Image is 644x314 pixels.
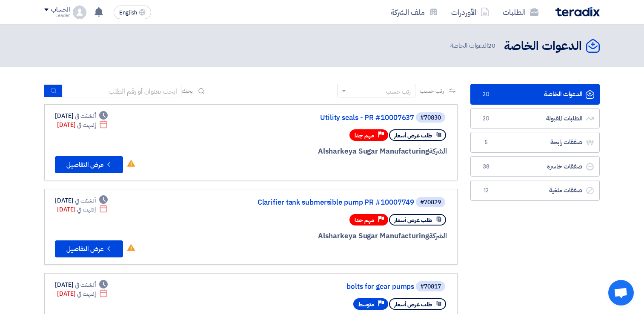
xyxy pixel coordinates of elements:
[481,163,491,171] span: 38
[55,240,123,257] button: عرض التفاصيل
[429,146,447,157] span: الشركة
[470,108,600,129] a: الطلبات المقبولة20
[55,111,108,120] div: [DATE]
[386,87,411,96] div: رتب حسب
[470,132,600,153] a: صفقات رابحة5
[57,120,108,129] div: [DATE]
[450,41,497,51] span: الدعوات الخاصة
[420,284,441,290] div: #70817
[244,114,414,122] a: Utility seals - PR #10007637
[77,289,95,298] span: إنتهت في
[358,300,374,308] span: متوسط
[244,199,414,206] a: Clarifier tank submersible pump PR #10007749
[420,86,444,95] span: رتب حسب
[44,13,69,18] div: Leader
[242,146,447,157] div: Alsharkeya Sugar Manufacturing
[119,10,137,16] span: English
[504,38,582,54] h2: الدعوات الخاصة
[57,205,108,214] div: [DATE]
[51,6,69,14] div: الحساب
[77,120,95,129] span: إنتهت في
[429,231,447,241] span: الشركة
[481,186,491,195] span: 12
[420,115,441,121] div: #70830
[114,6,151,19] button: English
[496,2,545,22] a: الطلبات
[55,280,108,289] div: [DATE]
[481,114,491,123] span: 20
[394,300,432,308] span: طلب عرض أسعار
[355,216,374,224] span: مهم جدا
[470,84,600,105] a: الدعوات الخاصة20
[394,131,432,140] span: طلب عرض أسعار
[77,205,95,214] span: إنتهت في
[481,138,491,147] span: 5
[355,131,374,140] span: مهم جدا
[73,6,86,19] img: profile_test.png
[55,196,108,205] div: [DATE]
[470,156,600,177] a: صفقات خاسرة38
[182,86,193,95] span: بحث
[63,85,182,97] input: ابحث بعنوان أو رقم الطلب
[384,2,444,22] a: ملف الشركة
[75,111,95,120] span: أنشئت في
[420,200,441,206] div: #70829
[244,283,414,291] a: bolts for gear pumps
[555,7,600,17] img: Teradix logo
[75,280,95,289] span: أنشئت في
[488,41,495,50] span: 20
[444,2,496,22] a: الأوردرات
[55,156,123,173] button: عرض التفاصيل
[481,90,491,99] span: 20
[75,196,95,205] span: أنشئت في
[394,216,432,224] span: طلب عرض أسعار
[57,289,108,298] div: [DATE]
[242,231,447,242] div: Alsharkeya Sugar Manufacturing
[608,280,634,305] a: Open chat
[470,180,600,201] a: صفقات ملغية12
